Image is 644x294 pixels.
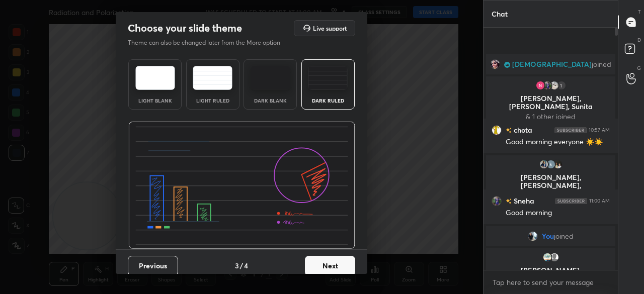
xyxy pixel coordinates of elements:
[571,188,590,198] span: joined
[553,159,563,169] img: 311089d746334a019efc183edf495475.jpg
[492,94,609,111] p: [PERSON_NAME], [PERSON_NAME], Sunita
[592,60,611,68] span: joined
[244,260,248,271] h4: 4
[535,80,545,90] img: 617ecc072c8d44f895704024c5114724.33146827_3
[512,125,532,135] h6: chota
[484,52,618,270] div: grid
[512,195,534,206] h6: Sneha
[193,98,233,103] div: Light Ruled
[308,98,348,103] div: Dark Ruled
[128,256,178,276] button: Previous
[528,231,538,241] img: 1c77a709700e4161a58d8af47c821b1c.jpg
[492,196,502,206] img: acb6848266164546a0003715038ae187.jpg
[305,256,355,276] button: Next
[240,260,243,271] h4: /
[492,113,609,121] p: & 1 other joined
[193,66,232,90] img: lightRuledTheme.5fabf969.svg
[637,64,641,72] p: G
[313,25,347,31] h5: Live support
[484,1,516,27] p: Chat
[128,22,242,35] h2: Choose your slide theme
[512,60,592,68] span: [DEMOGRAPHIC_DATA]
[128,38,291,47] p: Theme can also be changed later from the More option
[542,80,552,90] img: acb6848266164546a0003715038ae187.jpg
[637,36,641,44] p: D
[589,127,610,133] div: 10:57 AM
[504,62,510,68] img: Learner_Badge_champion_ad955741a3.svg
[506,199,512,204] img: no-rating-badge.077c3623.svg
[250,98,290,103] div: Dark Blank
[546,159,556,169] img: 3
[554,127,587,133] img: 4P8fHbbgJtejmAAAAAElFTkSuQmCC
[554,232,574,240] span: joined
[506,137,610,147] div: Good morning everyone ☀️☀️
[556,80,567,90] div: 1
[506,128,512,133] img: no-rating-badge.077c3623.svg
[549,252,559,262] img: default.png
[555,198,587,204] img: 4P8fHbbgJtejmAAAAAElFTkSuQmCC
[308,66,348,90] img: darkRuledTheme.de295e13.svg
[492,266,609,282] p: [PERSON_NAME], [PERSON_NAME]
[128,122,355,249] img: darkRuledThemeBanner.864f114c.svg
[542,232,554,240] span: You
[235,260,239,271] h4: 3
[506,208,610,218] div: Good morning
[492,125,502,135] img: fbc741841cb54ec4844ce43ffda78d4d.jpg
[135,66,175,90] img: lightTheme.e5ed3b09.svg
[135,98,175,103] div: Light Blank
[589,198,610,204] div: 11:00 AM
[542,252,552,262] img: 528aebb63e9746ca82daa1629d28366f.jpg
[251,66,290,90] img: darkTheme.f0cc69e5.svg
[492,173,609,198] p: [PERSON_NAME], [PERSON_NAME], [PERSON_NAME]
[638,8,641,16] p: T
[490,59,500,69] img: 92315ffd1292449787063ab9352de92e.jpg
[549,80,559,90] img: 4547e8732438492786b1e93ebb298dad.jpg
[539,159,549,169] img: 72966341e04549adb53c159461cca4ee.43382950_3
